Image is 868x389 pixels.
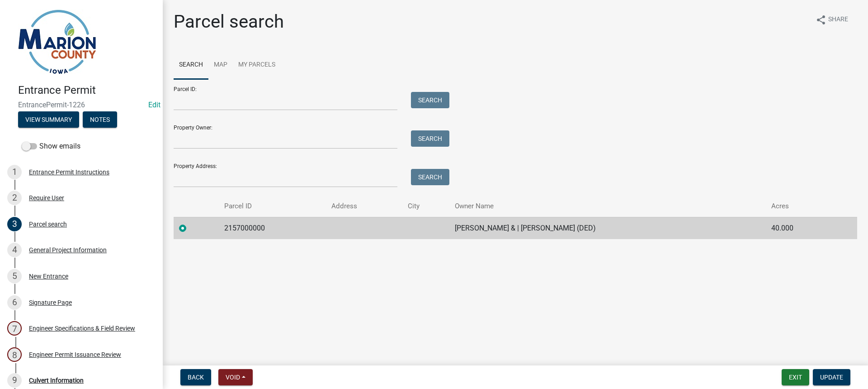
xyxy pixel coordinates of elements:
[7,347,22,362] div: 8
[18,111,79,128] button: View Summary
[411,169,449,185] button: Search
[7,269,22,283] div: 5
[18,10,96,74] img: Marion County, Iowa
[820,374,843,381] span: Update
[219,196,326,217] th: Parcel ID
[18,116,79,124] wm-modal-confirm: Summary
[7,165,22,179] div: 1
[18,84,156,97] h4: Entrance Permit
[174,11,284,33] h1: Parcel search
[148,101,160,109] wm-modal-confirm: Edit Application Number
[828,14,848,25] span: Share
[29,247,107,253] div: General Project Information
[813,369,850,385] button: Update
[218,369,253,385] button: Void
[29,299,72,306] div: Signature Page
[766,196,835,217] th: Acres
[7,217,22,231] div: 3
[449,196,766,217] th: Owner Name
[233,51,281,80] a: My Parcels
[449,217,766,239] td: [PERSON_NAME] & | [PERSON_NAME] (DED)
[7,295,22,310] div: 6
[7,191,22,205] div: 2
[816,14,826,25] i: share
[174,51,208,80] a: Search
[180,369,211,385] button: Back
[29,351,121,358] div: Engineer Permit Issuance Review
[7,321,22,336] div: 7
[7,373,22,388] div: 9
[29,377,84,384] div: Culvert Information
[29,195,64,201] div: Require User
[766,217,835,239] td: 40.000
[219,217,326,239] td: 2157000000
[29,221,67,227] div: Parcel search
[148,101,160,109] a: Edit
[208,51,233,80] a: Map
[411,92,449,108] button: Search
[18,101,145,109] span: EntrancePermit-1226
[29,325,135,331] div: Engineer Specifications & Field Review
[188,374,204,381] span: Back
[29,169,109,175] div: Entrance Permit Instructions
[411,130,449,147] button: Search
[29,273,68,279] div: New Entrance
[226,374,240,381] span: Void
[402,196,449,217] th: City
[83,111,117,128] button: Notes
[7,243,22,257] div: 4
[326,196,402,217] th: Address
[782,369,809,385] button: Exit
[22,141,80,152] label: Show emails
[83,116,117,124] wm-modal-confirm: Notes
[808,11,855,29] button: shareShare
